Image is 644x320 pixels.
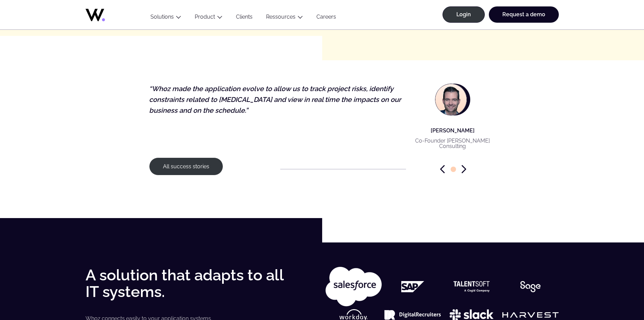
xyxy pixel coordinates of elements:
[599,275,635,311] iframe: Chatbot
[440,165,445,173] span: Previous slide
[443,6,485,23] a: Login
[461,165,466,173] span: Next slide
[149,73,495,163] figure: 1 / 1
[149,84,405,116] p: “Whoz made the application evolve to allow us to track project risks, identify constraints relate...
[229,14,259,23] a: Clients
[188,14,229,23] button: Product
[410,126,495,135] p: [PERSON_NAME]
[435,84,467,115] img: JF-Fellman-orange-carre.png
[266,14,295,20] a: Ressources
[489,6,559,23] a: Request a demo
[144,14,188,23] button: Solutions
[86,267,295,300] h3: A solution that adapts to all IT systems.
[195,14,215,20] a: Product
[410,138,495,149] p: Co-Founder [PERSON_NAME] Consulting
[259,14,310,23] button: Ressources
[310,14,343,23] a: Careers
[149,157,223,175] a: All success stories
[451,167,456,172] span: Go to slide 1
